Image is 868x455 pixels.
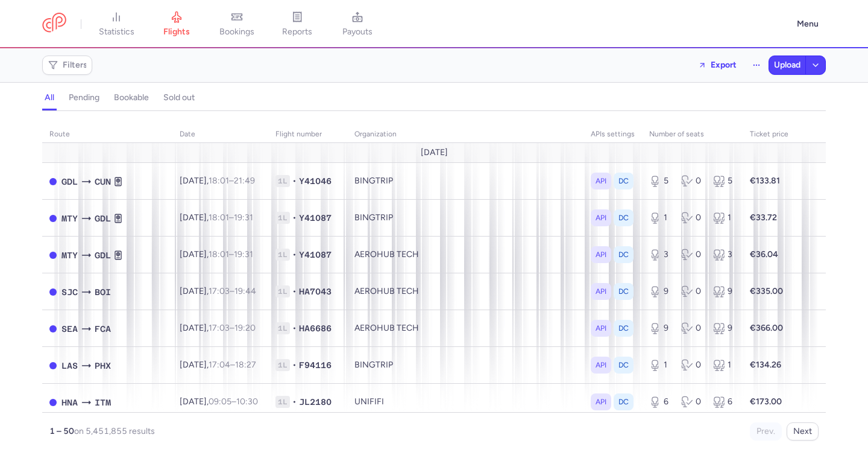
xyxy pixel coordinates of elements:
[342,27,373,37] span: payouts
[681,322,703,334] div: 0
[681,175,703,187] div: 0
[299,175,332,187] span: Y41046
[649,285,671,297] div: 9
[618,212,629,224] span: DC
[234,212,253,223] time: 19:31
[235,360,256,370] time: 18:27
[209,249,253,259] span: –
[769,56,805,74] button: Upload
[790,13,826,36] button: Menu
[209,212,253,223] span: –
[95,396,111,409] span: ITM
[209,360,256,370] span: –
[618,396,629,408] span: DC
[299,396,332,408] span: JL2180
[618,359,629,371] span: DC
[743,126,796,144] th: Ticket price
[347,237,583,273] td: AEROHUB TECH
[180,286,256,296] span: [DATE],
[275,175,290,187] span: 1L
[163,92,195,103] h4: sold out
[681,212,703,224] div: 0
[596,322,606,334] span: API
[596,396,606,408] span: API
[713,359,735,371] div: 1
[327,11,388,37] a: payouts
[275,322,290,334] span: 1L
[209,176,229,186] time: 18:01
[347,163,583,200] td: BINGTRIP
[690,56,744,75] button: Export
[219,27,254,37] span: bookings
[267,11,327,37] a: reports
[347,126,583,144] th: organization
[649,249,671,261] div: 3
[681,249,703,261] div: 0
[234,176,255,186] time: 21:49
[61,322,78,336] span: SEA
[268,126,347,144] th: Flight number
[292,322,297,334] span: •
[86,11,146,37] a: statistics
[180,323,256,333] span: [DATE],
[209,323,230,333] time: 17:03
[750,212,777,223] strong: €33.72
[172,126,268,144] th: date
[583,126,642,144] th: APIs settings
[681,396,703,408] div: 0
[713,212,735,224] div: 1
[42,13,66,35] a: CitizenPlane red outlined logo
[209,396,231,407] time: 09:05
[681,359,703,371] div: 0
[234,249,253,259] time: 19:31
[275,396,290,408] span: 1L
[275,359,290,371] span: 1L
[347,273,583,310] td: AEROHUB TECH
[49,426,74,436] strong: 1 – 50
[95,285,111,299] span: BOI
[63,60,87,70] span: Filters
[234,323,256,333] time: 19:20
[163,27,190,37] span: flights
[787,422,819,441] button: Next
[61,285,78,299] span: SJC
[95,249,111,262] span: GDL
[713,249,735,261] div: 3
[95,322,111,336] span: FCA
[750,176,780,186] strong: €133.81
[61,359,78,372] span: LAS
[681,285,703,297] div: 0
[180,176,255,186] span: [DATE],
[209,360,230,370] time: 17:04
[299,359,332,371] span: F94116
[292,396,297,408] span: •
[596,175,606,187] span: API
[275,212,290,224] span: 1L
[713,285,735,297] div: 9
[292,249,297,261] span: •
[209,286,256,296] span: –
[42,126,172,144] th: route
[282,27,312,37] span: reports
[347,310,583,347] td: AEROHUB TECH
[774,60,800,70] span: Upload
[421,148,448,157] span: [DATE]
[61,396,78,409] span: HNA
[69,92,99,103] h4: pending
[649,396,671,408] div: 6
[750,323,783,333] strong: €366.00
[234,286,256,296] time: 19:44
[642,126,743,144] th: number of seats
[649,175,671,187] div: 5
[596,249,606,261] span: API
[299,249,332,261] span: Y41087
[618,175,629,187] span: DC
[649,322,671,334] div: 9
[180,249,253,259] span: [DATE],
[207,11,267,37] a: bookings
[299,212,332,224] span: Y41087
[209,323,256,333] span: –
[649,359,671,371] div: 1
[649,212,671,224] div: 1
[180,396,258,407] span: [DATE],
